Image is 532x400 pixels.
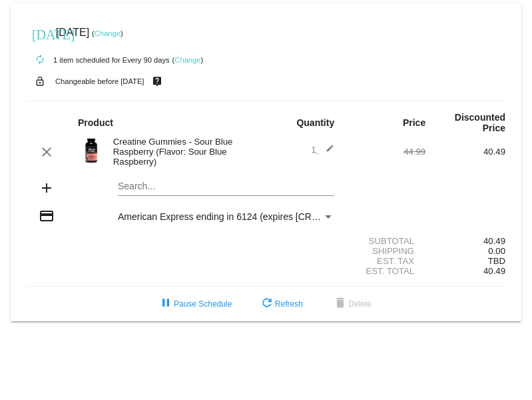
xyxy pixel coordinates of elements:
[32,25,48,41] mat-icon: [DATE]
[27,56,170,64] small: 1 item scheduled for Every 90 days
[32,73,48,90] mat-icon: lock_open
[296,117,334,128] strong: Quantity
[455,112,505,133] strong: Discounted Price
[118,211,334,222] mat-select: Payment Method
[425,236,505,246] div: 40.49
[346,147,425,157] div: 44.99
[92,29,123,37] small: ( )
[158,299,232,309] span: Pause Schedule
[318,144,334,160] mat-icon: edit
[346,256,425,266] div: Est. Tax
[149,73,165,90] mat-icon: live_help
[39,208,55,224] mat-icon: credit_card
[174,56,200,64] a: Change
[39,144,55,160] mat-icon: clear
[107,137,266,167] div: Creatine Gummies - Sour Blue Raspberry (Flavor: Sour Blue Raspberry)
[55,77,144,85] small: Changeable before [DATE]
[346,236,425,246] div: Subtotal
[78,117,113,128] strong: Product
[118,181,334,192] input: Search...
[39,180,55,196] mat-icon: add
[483,266,505,276] span: 40.49
[158,296,174,312] mat-icon: pause
[172,56,204,64] small: ( )
[311,145,334,155] span: 1
[259,296,275,312] mat-icon: refresh
[322,292,382,316] button: Delete
[248,292,314,316] button: Refresh
[259,299,303,309] span: Refresh
[147,292,242,316] button: Pause Schedule
[488,246,505,256] span: 0.00
[332,299,372,309] span: Delete
[95,29,121,37] a: Change
[425,147,505,157] div: 40.49
[346,266,425,276] div: Est. Total
[346,246,425,256] div: Shipping
[332,296,348,312] mat-icon: delete
[403,117,425,128] strong: Price
[118,211,399,222] span: American Express ending in 6124 (expires [CREDIT_CARD_DATA])
[32,52,48,68] mat-icon: autorenew
[488,256,505,266] span: TBD
[78,137,105,164] img: Image-1-Creatine-Gummies-SBR-1000Xx1000.png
